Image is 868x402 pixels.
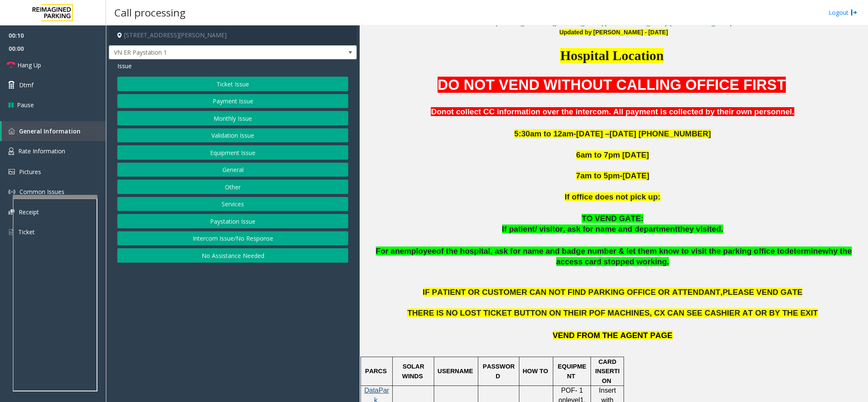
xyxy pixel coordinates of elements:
button: Equipment Issue [117,145,348,160]
a: General Information [2,121,106,141]
img: 'icon' [8,169,15,175]
span: General Information [19,127,80,135]
span: CARD INSERTION [595,358,620,384]
span: PASSWORD [483,363,515,379]
button: Monthly Issue [117,111,348,125]
span: hy the access card stopped working. [556,247,852,266]
span: EQUIPMENT [558,363,587,379]
span: SOLAR WINDS [402,363,426,379]
span: 6am to 7pm [DATE] [576,150,649,159]
span: w [822,247,829,255]
img: 'icon' [8,128,15,134]
span: employee [400,247,436,255]
span: Hang Up [17,61,41,69]
button: No Assistance Needed [117,248,348,263]
span: Pictures [19,168,41,176]
span: Dtmf [19,80,33,89]
span: TO VEND GATE: [582,214,643,223]
img: 'icon' [8,228,14,236]
span: Rate Information [18,147,65,155]
img: 'icon' [8,209,14,215]
span: Updated by [PERSON_NAME] - [DATE] [559,29,668,36]
button: Paystation Issue [117,214,348,228]
span: de [785,247,794,255]
span: USERNAME [438,368,473,374]
h3: Call processing [110,2,190,23]
img: 'icon' [8,147,14,155]
span: VEND FROM THE AGENT PAGE [553,331,673,340]
span: If office does not pick up: [565,192,660,201]
span: of the [436,247,458,255]
span: VN ER Paystation 1 [109,46,307,59]
span: PARCS [365,368,387,374]
a: Logout [829,8,857,17]
button: Other [117,180,348,194]
button: General [117,163,348,177]
span: IF PATIENT OR CUSTOMER CAN NOT FIND PARKING OFFICE OR ATTENDANT, [423,288,723,297]
button: Payment Issue [117,94,348,108]
span: HOW TO [523,368,548,374]
span: Hospital Location [560,48,663,63]
span: hospital, ask for name and badge number & let them know to visit the parking office to [460,247,785,255]
span: termine [794,247,822,255]
button: Services [117,197,348,211]
span: 7am to 5pm-[DATE] [576,171,649,180]
span: DO NOT VEND WITHOUT CALLING OFFICE FIRST [438,77,786,93]
span: If patient/ visitor, ask for name and department [502,225,678,233]
b: Donot collect CC information over the intercom. All payment is collected by their own personnel. [431,107,794,116]
span: Pause [17,100,34,109]
img: 'icon' [8,189,15,195]
span: they visited. [677,225,723,233]
button: Validation Issue [117,128,348,143]
img: logout [851,8,857,17]
button: Intercom Issue/No Response [117,231,348,246]
span: Common Issues [19,188,64,196]
h4: [STREET_ADDRESS][PERSON_NAME] [109,25,357,45]
span: THERE IS NO LOST TICKET BUTTON ON THEIR POF MACHINES, CX CAN SEE CASHIER AT OR BY THE EXIT [407,308,818,317]
span: PLEASE VEND GATE [723,288,803,297]
span: 5:30am to 12am-[DATE] –[DATE] [PHONE_NUMBER] [514,129,711,138]
button: Ticket Issue [117,77,348,91]
span: For an [376,247,400,255]
span: Issue [117,61,132,70]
